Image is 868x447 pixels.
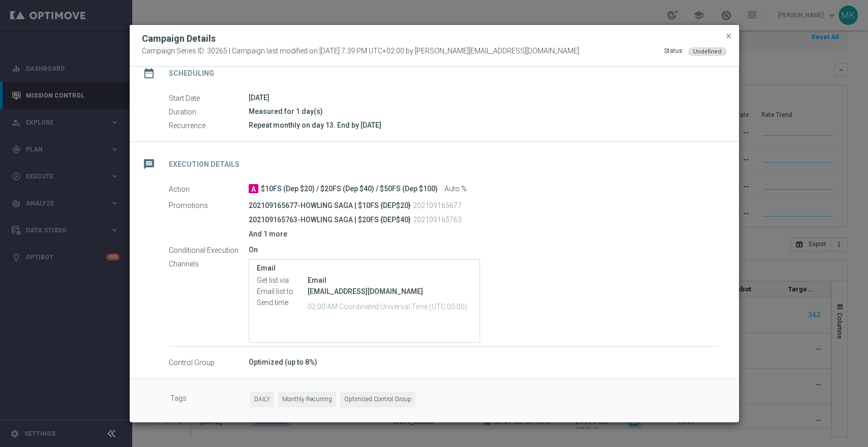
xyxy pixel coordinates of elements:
span: DAILY [250,392,274,407]
span: Monthly Recurring [278,392,336,407]
i: date_range [140,64,158,82]
label: Tags [170,392,250,407]
p: And 1 more [249,229,719,239]
h2: Scheduling [169,69,214,78]
label: Promotions [169,201,249,210]
span: A [249,184,258,193]
div: Status: [664,47,684,56]
div: On [249,245,719,255]
p: 202109165763 [413,215,462,224]
label: Start Date [169,94,249,103]
h2: Execution Details [169,160,240,169]
span: Campaign Series ID: 30265 | Campaign last modified on [DATE] 7:39 PM UTC+02:00 by [PERSON_NAME][E... [142,47,579,56]
label: Email [257,264,472,273]
label: Get list via [257,276,308,285]
span: Undefined [693,48,722,55]
label: Control Group [169,358,249,367]
label: Channels [169,259,249,269]
div: Email [308,275,472,285]
label: Action [169,185,249,194]
span: $10FS (Dep $20) / $20FS (Dep $40) / $50FS (Dep $100) [261,185,438,194]
label: Duration [169,107,249,116]
div: [DATE] [249,93,719,103]
label: Send time [257,299,308,308]
div: Repeat monthly on day 13. End by [DATE] [249,120,719,130]
label: Email list to [257,287,308,296]
p: 202109165677 [413,201,462,210]
label: Conditional Execution [169,246,249,255]
div: [EMAIL_ADDRESS][DOMAIN_NAME] [308,286,472,296]
div: Measured for 1 day(s) [249,106,719,116]
p: 202109165763-HOWLING SAGA | $20FS {DEP$40} [249,215,410,224]
i: message [140,155,158,173]
colored-tag: Undefined [688,47,727,55]
h2: Campaign Details [142,33,216,45]
p: 202109165677-HOWLING SAGA | $10FS {DEP$20} [249,201,410,210]
div: Optimized (up to 8%) [249,357,719,367]
p: 02:00 AM Coordinated Universal Time (UTC 00:00) [308,301,472,311]
label: Recurrence [169,121,249,130]
span: Optimised Control Group [340,392,415,407]
span: close [725,32,733,40]
span: Auto % [444,185,467,194]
